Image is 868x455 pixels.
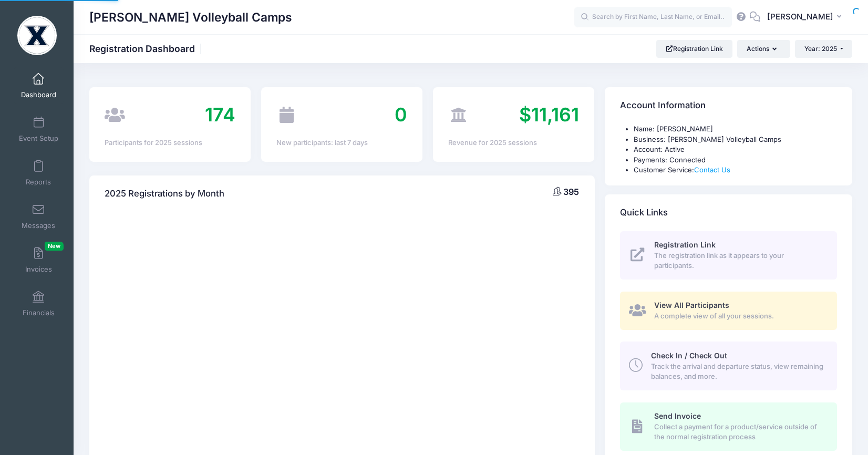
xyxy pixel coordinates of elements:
[654,311,825,322] span: A complete view of all your sessions.
[634,144,837,155] li: Account: Active
[89,43,204,54] h1: Registration Dashboard
[89,5,292,29] h1: [PERSON_NAME] Volleyball Camps
[694,166,730,174] a: Contact Us
[23,308,55,317] span: Financials
[563,187,579,197] span: 395
[654,251,825,271] span: The registration link as it appears to your participants.
[654,422,825,442] span: Collect a payment for a product/service outside of the normal registration process
[519,103,579,126] span: $11,161
[620,231,837,280] a: Registration Link The registration link as it appears to your participants.
[574,7,732,28] input: Search by First Name, Last Name, or Email...
[804,45,837,53] span: Year: 2025
[205,103,235,126] span: 174
[760,5,852,29] button: [PERSON_NAME]
[654,301,729,309] span: View All Participants
[737,40,790,58] button: Actions
[25,265,52,274] span: Invoices
[276,138,407,148] div: New participants: last 7 days
[620,91,706,121] h4: Account Information
[14,242,64,278] a: InvoicesNew
[17,16,57,55] img: Christy Pfeffenberger Volleyball Camps
[14,67,64,104] a: Dashboard
[654,411,701,420] span: Send Invoice
[14,154,64,191] a: Reports
[14,111,64,148] a: Event Setup
[654,240,716,249] span: Registration Link
[105,138,235,148] div: Participants for 2025 sessions
[448,138,579,148] div: Revenue for 2025 sessions
[14,198,64,235] a: Messages
[651,361,825,382] span: Track the arrival and departure status, view remaining balances, and more.
[620,198,668,227] h4: Quick Links
[795,40,852,58] button: Year: 2025
[26,178,51,187] span: Reports
[620,292,837,330] a: View All Participants A complete view of all your sessions.
[634,124,837,135] li: Name: [PERSON_NAME]
[14,285,64,322] a: Financials
[656,40,732,58] a: Registration Link
[634,165,837,175] li: Customer Service:
[105,179,224,209] h4: 2025 Registrations by Month
[634,135,837,145] li: Business: [PERSON_NAME] Volleyball Camps
[651,351,727,360] span: Check In / Check Out
[767,11,833,23] span: [PERSON_NAME]
[620,402,837,451] a: Send Invoice Collect a payment for a product/service outside of the normal registration process
[395,103,407,126] span: 0
[620,342,837,390] a: Check In / Check Out Track the arrival and departure status, view remaining balances, and more.
[19,134,58,143] span: Event Setup
[21,90,56,99] span: Dashboard
[634,155,837,166] li: Payments: Connected
[45,242,64,251] span: New
[22,221,55,230] span: Messages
